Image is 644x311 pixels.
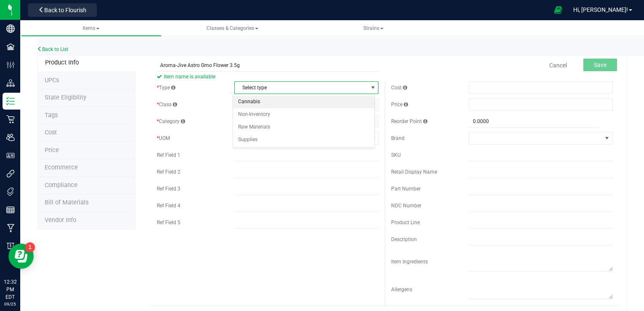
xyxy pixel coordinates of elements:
inline-svg: Integrations [6,169,15,178]
inline-svg: Manufacturing [6,224,15,232]
span: Classes & Categories [207,25,258,31]
span: Cost [45,129,57,136]
span: Item name is available [157,72,378,82]
span: Save [594,62,606,68]
inline-svg: Company [6,24,15,33]
span: Ecommerce [45,164,78,171]
iframe: Resource center unread badge [25,242,35,252]
inline-svg: Retail [6,115,15,123]
span: SKU [391,152,401,158]
span: Item Ingredients [391,259,428,265]
span: Tag [45,77,59,84]
span: Reorder Point [391,118,427,124]
inline-svg: Tags [6,188,15,196]
span: Items [83,25,99,31]
span: Category [157,118,185,124]
button: Back to Flourish [28,3,97,17]
span: Product Line [391,220,420,225]
span: Ref Field 1 [157,152,180,158]
span: Vendor Info [45,217,76,224]
span: Bill of Materials [45,199,89,206]
span: Type [157,85,175,91]
span: Select type [235,82,368,94]
span: UOM [157,135,170,141]
span: Compliance [45,182,78,189]
span: Part Number [391,186,421,192]
span: Open Ecommerce Menu [549,2,568,18]
p: 09/25 [4,301,16,307]
inline-svg: Distribution [6,79,15,87]
inline-svg: Billing [6,242,15,250]
span: Retail Display Name [391,169,437,175]
li: Cannabis [233,96,375,108]
span: Ref Field 2 [157,169,180,175]
li: Non-Inventory [233,108,375,121]
inline-svg: Inventory [6,97,15,105]
span: Ref Field 5 [157,220,180,225]
span: NDC Number [391,203,421,209]
li: Supplies [233,134,375,146]
span: Class [157,102,177,107]
input: Item name [157,59,378,72]
span: Allergens [391,287,412,292]
a: Back to List [37,46,68,52]
span: Product Info [45,59,79,66]
span: Hi, [PERSON_NAME]! [573,6,628,13]
input: 0.0000 [469,115,598,127]
span: Ref Field 3 [157,186,180,192]
span: Price [391,102,408,107]
span: Description [391,236,417,242]
span: Cost [391,85,407,91]
span: Tag [45,112,58,119]
span: Brand [391,135,405,141]
li: Raw Materials [233,121,375,134]
span: Price [45,147,59,154]
span: Back to Flourish [44,7,86,13]
inline-svg: Facilities [6,43,15,51]
span: Strains [363,25,384,31]
span: select [368,82,378,94]
span: Tag [45,94,86,101]
inline-svg: Configuration [6,61,15,69]
inline-svg: Users [6,133,15,142]
button: Save [583,59,617,71]
iframe: Resource center [8,244,34,269]
inline-svg: Reports [6,206,15,214]
inline-svg: User Roles [6,151,15,160]
a: Cancel [549,61,567,70]
span: Ref Field 4 [157,203,180,209]
p: 12:32 PM EDT [4,278,16,301]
